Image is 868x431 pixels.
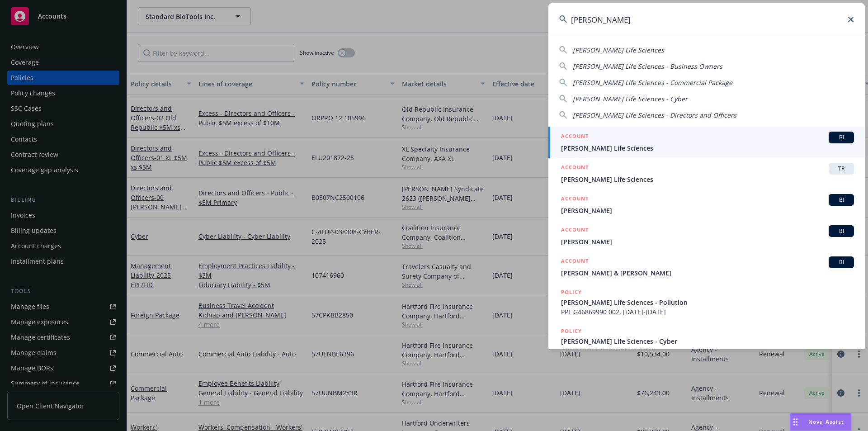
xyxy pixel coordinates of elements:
span: [PERSON_NAME] Life Sciences - Pollution [561,298,854,307]
h5: ACCOUNT [561,163,589,174]
span: BI [832,258,850,266]
span: [PERSON_NAME] Life Sciences [573,46,664,54]
span: [PERSON_NAME] & [PERSON_NAME] [561,268,854,278]
a: ACCOUNTTR[PERSON_NAME] Life Sciences [548,158,865,189]
a: POLICY[PERSON_NAME] Life Sciences - PollutionPPL G46869990 002, [DATE]-[DATE] [548,283,865,322]
span: BI [832,196,850,204]
span: [PERSON_NAME] [561,237,854,246]
h5: ACCOUNT [561,194,589,205]
span: BI [832,133,850,142]
h5: POLICY [561,288,582,297]
span: [PERSON_NAME] Life Sciences - Cyber [561,336,854,346]
span: [PERSON_NAME] Life Sciences [561,175,854,184]
h5: POLICY [561,327,582,336]
span: [PERSON_NAME] Life Sciences - Cyber [573,95,688,103]
span: ATB675257101, [DATE]-[DATE] [561,346,854,355]
input: Search... [548,3,865,36]
span: [PERSON_NAME] Life Sciences - Commercial Package [573,78,732,87]
h5: ACCOUNT [561,132,589,142]
a: ACCOUNTBI[PERSON_NAME] [548,189,865,220]
a: ACCOUNTBI[PERSON_NAME] Life Sciences [548,127,865,158]
a: ACCOUNTBI[PERSON_NAME] & [PERSON_NAME] [548,251,865,283]
span: Nova Assist [808,418,844,426]
a: POLICY[PERSON_NAME] Life Sciences - CyberATB675257101, [DATE]-[DATE] [548,322,865,360]
span: [PERSON_NAME] Life Sciences [561,143,854,153]
div: Drag to move [790,413,801,431]
span: PPL G46869990 002, [DATE]-[DATE] [561,307,854,317]
span: BI [832,227,850,235]
h5: ACCOUNT [561,225,589,236]
span: TR [832,165,850,173]
h5: ACCOUNT [561,256,589,267]
span: [PERSON_NAME] Life Sciences - Directors and Officers [573,111,736,119]
a: ACCOUNTBI[PERSON_NAME] [548,220,865,251]
button: Nova Assist [789,413,852,431]
span: [PERSON_NAME] Life Sciences - Business Owners [573,62,722,71]
span: [PERSON_NAME] [561,206,854,215]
